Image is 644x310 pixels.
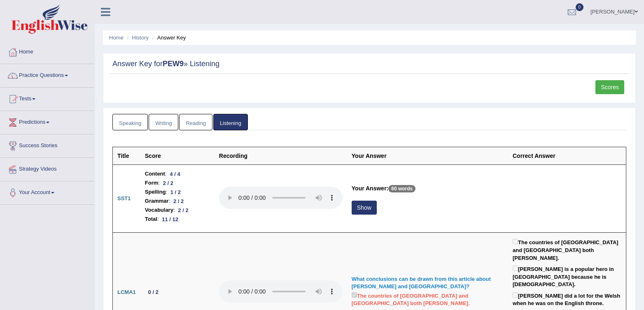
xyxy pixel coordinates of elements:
[145,169,165,178] b: Content
[0,111,94,132] a: Predictions
[117,289,136,295] b: LCMA1
[595,80,624,94] a: Scores
[0,134,94,155] a: Success Stories
[145,215,157,224] b: Total
[215,147,347,165] th: Recording
[109,35,124,41] a: Home
[112,60,626,68] h2: Answer Key for » Listening
[160,179,177,187] div: 2 / 2
[132,35,149,41] a: History
[167,170,184,178] div: 4 / 4
[213,114,248,131] a: Listening
[150,34,186,42] li: Answer Key
[0,158,94,178] a: Strategy Videos
[513,266,518,271] input: [PERSON_NAME] is a popular hero in [GEOGRAPHIC_DATA] because he is [DEMOGRAPHIC_DATA].
[508,147,626,165] th: Correct Answer
[145,169,210,178] li: :
[513,291,621,308] label: [PERSON_NAME] did a lot for the Welsh when he was on the English throne.
[179,114,212,131] a: Reading
[140,147,215,165] th: Score
[117,195,131,201] b: SST1
[352,201,377,215] button: Show
[159,215,182,224] div: 11 / 12
[352,291,504,308] label: The countries of [GEOGRAPHIC_DATA] and [GEOGRAPHIC_DATA] both [PERSON_NAME].
[576,3,584,11] span: 0
[352,292,357,298] input: The countries of [GEOGRAPHIC_DATA] and [GEOGRAPHIC_DATA] both [PERSON_NAME].
[145,187,166,197] b: Spelling
[513,237,621,262] label: The countries of [GEOGRAPHIC_DATA] and [GEOGRAPHIC_DATA] both [PERSON_NAME].
[347,147,508,165] th: Your Answer
[149,114,178,131] a: Writing
[145,206,173,215] b: Vocabulary
[145,215,210,224] li: :
[170,197,187,206] div: 2 / 2
[112,114,148,131] a: Speaking
[513,292,518,298] input: [PERSON_NAME] did a lot for the Welsh when he was on the English throne.
[0,88,94,108] a: Tests
[513,239,518,244] input: The countries of [GEOGRAPHIC_DATA] and [GEOGRAPHIC_DATA] both [PERSON_NAME].
[513,264,621,289] label: [PERSON_NAME] is a popular hero in [GEOGRAPHIC_DATA] because he is [DEMOGRAPHIC_DATA].
[113,147,140,165] th: Title
[145,197,169,206] b: Grammar
[0,181,94,202] a: Your Account
[145,288,162,296] div: 0 / 2
[145,178,210,187] li: :
[388,185,415,192] p: 60 words
[145,178,159,187] b: Form
[167,188,184,197] div: 1 / 2
[145,197,210,206] li: :
[0,41,94,61] a: Home
[163,60,184,68] strong: PEW9
[352,275,504,291] div: What conclusions can be drawn from this article about [PERSON_NAME] and [GEOGRAPHIC_DATA]?
[0,64,94,85] a: Practice Questions
[352,185,388,192] b: Your Answer:
[145,187,210,197] li: :
[145,206,210,215] li: :
[175,206,192,215] div: 2 / 2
